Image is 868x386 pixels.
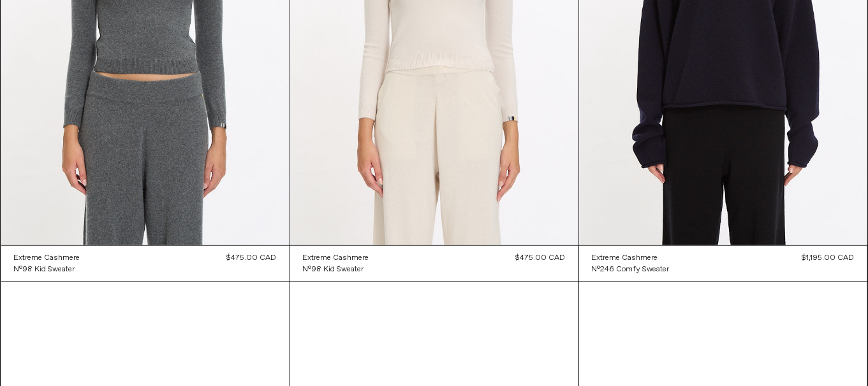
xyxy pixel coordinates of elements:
div: Extreme Cashmere [14,253,80,264]
div: $475.00 CAD [227,252,277,264]
div: N°98 Kid Sweater [303,264,364,275]
div: Extreme Cashmere [592,253,658,264]
a: Extreme Cashmere [14,252,80,264]
a: N°246 Comfy Sweater [592,264,670,275]
a: Extreme Cashmere [303,252,369,264]
a: Extreme Cashmere [592,252,670,264]
a: N°98 Kid Sweater [303,264,369,275]
div: N°98 Kid Sweater [14,264,75,275]
div: $1,195.00 CAD [802,252,855,264]
a: N°98 Kid Sweater [14,264,80,275]
div: $475.00 CAD [516,252,566,264]
div: Extreme Cashmere [303,253,369,264]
